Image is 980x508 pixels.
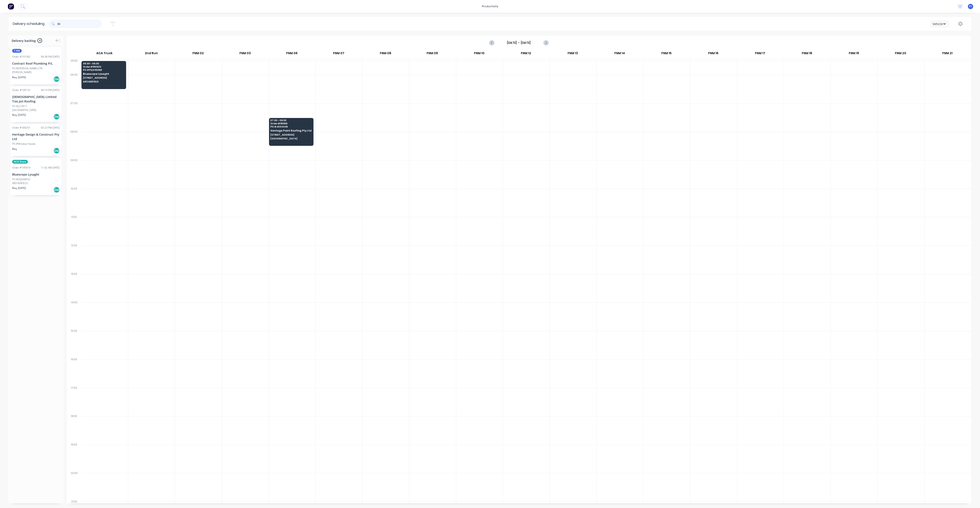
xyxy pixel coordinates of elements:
[12,132,60,141] div: Heritage Design & Construct Pty Ltd
[83,62,124,65] span: 05:30 - 06:30
[83,72,124,75] span: Bluescope Lysaght
[67,471,81,499] div: 20:00
[57,20,102,28] input: Search for orders
[67,72,81,101] div: 06:00
[67,328,81,357] div: 15:00
[41,55,60,59] div: 04:38 PM [DATE]
[67,58,81,72] div: 05:30
[270,125,312,128] span: PO # J004445
[690,50,736,59] div: FNM 16
[12,95,60,104] div: [DEMOGRAPHIC_DATA] Limited T/as Joii Roofing
[270,133,312,136] span: [STREET_ADDRESS]
[41,166,60,170] div: 11:42 AM [DATE]
[12,166,30,170] div: Order # 190014
[270,119,312,122] span: 07:30 - 08:30
[409,50,456,59] div: FNM 09
[67,271,81,300] div: 13:00
[12,113,26,117] span: Req. [DATE]
[12,38,36,43] span: Delivery backlog
[67,385,81,414] div: 17:00
[12,172,60,177] div: Bluescope Lysaght
[924,50,971,59] div: FNM 21
[67,357,81,385] div: 16:00
[12,88,30,92] div: Order # 190132
[362,50,409,59] div: FNM 08
[37,38,42,43] span: 4
[933,22,945,26] div: Vehicle
[222,50,268,59] div: FNM 03
[12,67,42,70] div: PO #[PERSON_NAME] CTR
[12,61,60,66] div: Contract Roof Plumbing P/L
[9,17,49,31] div: Delivery scheduling
[128,50,175,59] div: 2nd Run
[67,300,81,328] div: 14:00
[550,50,596,59] div: FNM 13
[315,50,362,59] div: FNM 07
[67,499,81,504] div: 21:00
[12,186,26,190] span: Req. [DATE]
[67,101,81,129] div: 07:00
[269,50,315,59] div: FNM 06
[784,50,830,59] div: FNM 18
[12,142,36,146] div: PO #Window Hoods
[175,50,221,59] div: FNM 02
[83,80,124,83] span: ARCHERFIELD
[67,442,81,471] div: 19:00
[503,50,549,59] div: FNM 12
[596,50,643,59] div: FNM 14
[12,55,30,59] div: Order # 191582
[83,69,124,71] span: PO # PQ445368
[67,414,81,442] div: 18:00
[81,50,128,59] div: ACA Truck
[12,108,60,112] div: [GEOGRAPHIC_DATA]
[83,65,124,68] span: Order # 190920
[480,3,500,10] div: productivity
[8,3,14,10] img: Factory
[67,186,81,215] div: 10:00
[877,50,924,59] div: FNM 20
[53,114,60,120] div: Del
[41,126,60,130] div: 03:23 PM [DATE]
[53,187,60,193] div: Del
[270,129,312,132] span: Vantage Point Roofing Pty Ltd
[67,243,81,271] div: 12:00
[53,76,60,82] div: Del
[456,50,502,59] div: FNM 10
[737,50,783,59] div: FNM 17
[12,181,60,185] div: ARCHERFIELD
[12,147,17,151] span: Req.
[12,104,27,108] div: PO #227817
[930,20,949,28] button: Vehicle
[12,126,30,130] div: Order # 189201
[12,70,60,74] div: [PERSON_NAME]
[53,148,60,154] div: Del
[67,129,81,158] div: 08:00
[643,50,690,59] div: FNM 15
[12,49,22,53] span: 7 AM
[83,77,124,79] span: [STREET_ADDRESS]
[12,160,28,164] span: ACA Store
[67,158,81,186] div: 09:00
[969,4,972,8] span: F1
[270,137,312,140] span: [GEOGRAPHIC_DATA]
[12,75,26,79] span: Req. [DATE]
[270,122,312,125] span: Order # 191368
[67,214,81,243] div: 11:00
[12,177,30,181] div: PO #DQ568932
[830,50,877,59] div: FNM 19
[41,88,60,92] div: 04:19 PM [DATE]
